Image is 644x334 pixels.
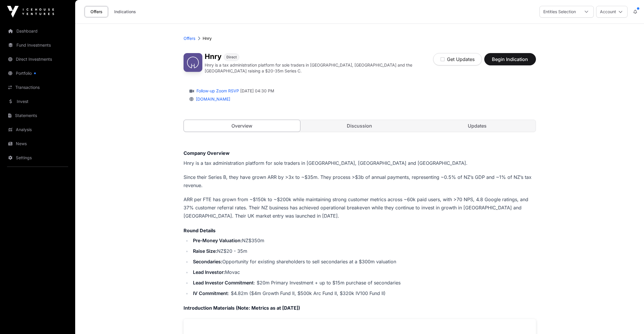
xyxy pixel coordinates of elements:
[184,195,536,220] p: ARR per FTE has grown from ~$150k to ~$200k while maintaining strong customer metrics across ~60k...
[184,150,230,156] strong: Company Overview
[433,53,482,65] button: Get Updates
[540,6,579,17] div: Entities Selection
[191,236,536,245] li: NZ$350m
[5,123,70,136] a: Analysis
[195,88,239,94] a: Follow-up Zoom RSVP
[85,6,108,17] a: Offers
[203,35,212,41] p: Hnry
[193,259,222,265] strong: Secondaries:
[5,109,70,122] a: Statements
[596,6,628,18] button: Account
[191,247,536,255] li: NZ$20 - 35m
[191,257,536,266] li: Opportunity for existing shareholders to sell secondaries at a $300m valuation
[191,268,536,276] li: Movac
[184,173,536,189] p: Since their Series B, they have grown ARR by >3x to ~$35m. They process >$3b of annual payments, ...
[194,96,230,101] a: [DOMAIN_NAME]
[240,88,274,94] span: [DATE] 04:30 PM
[484,53,536,65] button: Begin Indication
[5,67,70,80] a: Portfolio
[7,6,54,18] img: Icehouse Ventures Logo
[184,120,536,132] nav: Tabs
[492,56,529,63] span: Begin Indication
[5,95,70,108] a: Invest
[191,279,536,287] li: : $20m Primary Investment + up to $15m purchase of secondaries
[110,6,140,17] a: Indications
[184,120,301,132] a: Overview
[5,151,70,164] a: Settings
[5,39,70,52] a: Fund Investments
[193,280,254,286] strong: Lead Investor Commitment
[5,81,70,94] a: Transactions
[193,290,228,296] strong: IV Commitment
[5,25,70,38] a: Dashboard
[191,289,536,297] li: : $4.82m ($4m Growth Fund II, $500k Arc Fund II, $320k IV100 Fund II)
[484,59,536,65] a: Begin Indication
[184,53,202,72] img: Hnry
[301,120,418,132] a: Discussion
[193,248,217,254] strong: Raise Size:
[193,269,225,275] strong: Lead Investor:
[226,55,237,60] span: Direct
[184,305,300,311] strong: Introduction Materials (Note: Metrics as at [DATE])
[205,53,221,61] h1: Hnry
[5,137,70,150] a: News
[5,53,70,66] a: Direct Investments
[184,35,195,41] a: Offers
[184,159,536,167] p: Hnry is a tax administration platform for sole traders in [GEOGRAPHIC_DATA], [GEOGRAPHIC_DATA] an...
[419,120,536,132] a: Updates
[184,228,216,233] strong: Round Details
[193,238,242,243] strong: Pre-Money Valuation:
[615,306,644,334] iframe: Chat Widget
[205,62,433,74] p: Hnry is a tax administration platform for sole traders in [GEOGRAPHIC_DATA], [GEOGRAPHIC_DATA] an...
